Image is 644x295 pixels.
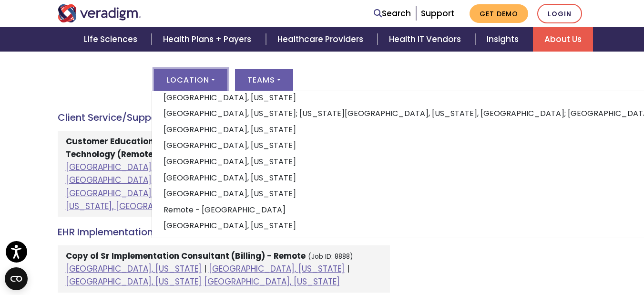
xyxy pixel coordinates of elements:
[5,267,28,290] button: Open CMP widget
[235,69,293,91] button: Teams
[475,27,533,52] a: Insights
[533,27,593,52] a: About Us
[66,136,349,160] strong: Customer Education & Product Operations Specialist - Healthcare Technology (Remote)
[58,226,390,238] h4: EHR Implementation
[204,276,340,287] a: [GEOGRAPHIC_DATA], [US_STATE]
[421,8,454,19] a: Support
[66,250,306,262] strong: Copy of Sr Implementation Consultant (Billing) - Remote
[66,276,202,287] a: [GEOGRAPHIC_DATA], [US_STATE]
[347,263,349,274] span: |
[537,4,582,23] a: Login
[266,27,378,52] a: Healthcare Providers
[58,112,390,123] h4: Client Service/Support
[209,263,345,274] a: [GEOGRAPHIC_DATA], [US_STATE]
[308,252,353,261] small: (Job ID: 8888)
[72,27,152,52] a: Life Sciences
[204,263,206,274] span: |
[374,7,411,20] a: Search
[152,27,266,52] a: Health Plans + Payers
[66,263,202,274] a: [GEOGRAPHIC_DATA], [US_STATE]
[154,69,227,91] button: Location
[470,4,528,23] a: Get Demo
[58,4,141,22] img: Veradigm logo
[378,27,475,52] a: Health IT Vendors
[66,161,383,212] a: [GEOGRAPHIC_DATA], [US_STATE]; [GEOGRAPHIC_DATA], [US_STATE], [GEOGRAPHIC_DATA]; [GEOGRAPHIC_DATA...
